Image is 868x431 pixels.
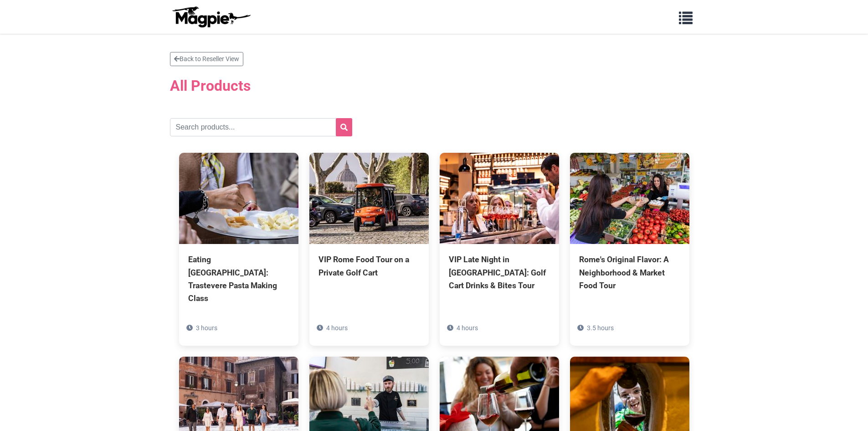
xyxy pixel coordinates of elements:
[170,6,252,28] img: logo-ab69f6fb50320c5b225c76a69d11143b.png
[309,153,429,244] img: VIP Rome Food Tour on a Private Golf Cart
[309,153,429,320] a: VIP Rome Food Tour on a Private Golf Cart 4 hours
[188,253,289,305] div: Eating [GEOGRAPHIC_DATA]: Trastevere Pasta Making Class
[170,52,243,66] a: Back to Reseller View
[326,324,348,332] span: 4 hours
[449,253,550,291] div: VIP Late Night in [GEOGRAPHIC_DATA]: Golf Cart Drinks & Bites Tour
[170,72,699,100] h2: All Products
[440,153,559,332] a: VIP Late Night in [GEOGRAPHIC_DATA]: Golf Cart Drinks & Bites Tour 4 hours
[440,153,559,244] img: VIP Late Night in Rome: Golf Cart Drinks & Bites Tour
[570,153,689,244] img: Rome's Original Flavor: A Neighborhood & Market Food Tour
[179,153,298,244] img: Eating Rome: Trastevere Pasta Making Class
[579,253,680,291] div: Rome's Original Flavor: A Neighborhood & Market Food Tour
[170,118,352,136] input: Search products...
[179,153,298,346] a: Eating [GEOGRAPHIC_DATA]: Trastevere Pasta Making Class 3 hours
[318,253,420,279] div: VIP Rome Food Tour on a Private Golf Cart
[587,324,614,332] span: 3.5 hours
[457,324,478,332] span: 4 hours
[570,153,689,332] a: Rome's Original Flavor: A Neighborhood & Market Food Tour 3.5 hours
[196,324,217,332] span: 3 hours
